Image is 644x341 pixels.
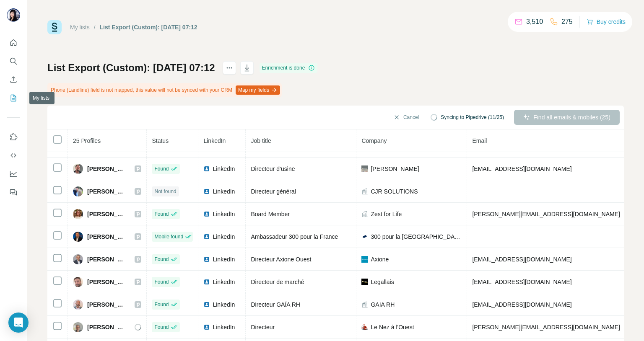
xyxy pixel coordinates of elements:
img: Avatar [7,8,20,22]
img: Avatar [73,277,83,287]
span: [PERSON_NAME] [87,165,126,173]
img: LinkedIn logo [203,301,210,308]
span: CJR SOLUTIONS [371,187,418,196]
span: [PERSON_NAME] [87,255,126,263]
span: LinkedIn [213,187,235,196]
span: [PERSON_NAME] [87,278,126,286]
span: Mobile found [154,233,183,240]
div: Phone (Landline) field is not mapped, this value will not be synced with your CRM [47,83,282,97]
span: LinkedIn [213,278,235,286]
p: 3,510 [526,17,543,27]
img: Avatar [73,254,83,264]
h1: List Export (Custom): [DATE] 07:12 [47,61,215,75]
span: Board Member [251,211,290,217]
span: Email [472,137,487,144]
span: [EMAIL_ADDRESS][DOMAIN_NAME] [472,256,571,263]
span: [PERSON_NAME][EMAIL_ADDRESS][DOMAIN_NAME] [472,324,620,331]
span: Directeur d’usine [251,165,295,172]
a: My lists [70,24,90,31]
span: Directeur général [251,188,296,195]
span: Job title [251,137,271,144]
div: Enrichment is done [260,63,318,73]
img: LinkedIn logo [203,256,210,263]
img: Avatar [73,164,83,174]
button: Enrich CSV [7,72,20,87]
span: Company [361,137,387,144]
span: [PERSON_NAME] [371,165,419,173]
span: Not found [154,188,176,195]
span: Found [154,301,169,308]
span: Found [154,165,169,173]
span: LinkedIn [213,255,235,263]
span: Le Nez à l'Ouest [371,323,414,331]
div: Open Intercom Messenger [8,313,29,333]
span: LinkedIn [213,323,235,331]
span: Directeur de marché [251,279,304,285]
span: [EMAIL_ADDRESS][DOMAIN_NAME] [472,301,571,308]
button: Search [7,54,20,69]
img: LinkedIn logo [203,188,210,195]
img: company-logo [361,233,368,240]
span: Axione [371,255,389,263]
span: Found [154,278,169,286]
span: LinkedIn [213,232,235,241]
span: LinkedIn [213,210,235,218]
span: Found [154,323,169,331]
img: Surfe Logo [47,20,62,34]
span: Ambassadeur 300 pour la France [251,233,338,240]
img: company-logo [361,279,368,285]
img: company-logo [361,324,368,331]
span: Directeur [251,324,275,331]
span: Found [154,210,169,218]
span: [PERSON_NAME] [87,323,126,331]
p: 275 [561,17,573,27]
span: LinkedIn [213,165,235,173]
img: Avatar [73,209,83,219]
button: Map my fields [236,85,280,95]
img: Avatar [73,300,83,310]
img: company-logo [361,256,368,263]
button: Buy credits [587,16,626,28]
span: Directeur Axione Ouest [251,256,311,263]
img: LinkedIn logo [203,211,210,217]
img: Avatar [73,186,83,196]
span: [EMAIL_ADDRESS][DOMAIN_NAME] [472,279,571,285]
button: Feedback [7,185,20,200]
span: [PERSON_NAME] [87,300,126,309]
span: [PERSON_NAME][EMAIL_ADDRESS][DOMAIN_NAME] [472,211,620,217]
span: Zest for Life [371,210,402,218]
img: Avatar [73,322,83,332]
span: [PERSON_NAME] [87,210,126,218]
span: Legallais [371,278,394,286]
span: Status [152,137,169,144]
button: actions [223,61,236,75]
button: Dashboard [7,166,20,181]
img: LinkedIn logo [203,324,210,331]
img: LinkedIn logo [203,233,210,240]
span: [PERSON_NAME] [87,187,126,196]
span: Syncing to Pipedrive (11/25) [441,114,504,121]
button: My lists [7,90,20,106]
button: Quick start [7,35,20,50]
img: Avatar [73,232,83,242]
span: LinkedIn [203,137,226,144]
img: LinkedIn logo [203,279,210,285]
span: [PERSON_NAME] [87,232,126,241]
img: LinkedIn logo [203,165,210,172]
li: / [94,23,96,31]
span: [EMAIL_ADDRESS][DOMAIN_NAME] [472,165,571,172]
button: Use Surfe API [7,148,20,163]
span: LinkedIn [213,300,235,309]
span: 300 pour la [GEOGRAPHIC_DATA] [371,232,462,241]
span: Directeur GAÏA RH [251,301,300,308]
span: 25 Profiles [73,137,101,144]
button: Cancel [387,110,425,125]
button: Use Surfe on LinkedIn [7,129,20,145]
div: List Export (Custom): [DATE] 07:12 [100,23,197,31]
span: Found [154,256,169,263]
img: company-logo [361,165,368,172]
span: GAIA RH [371,300,395,309]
